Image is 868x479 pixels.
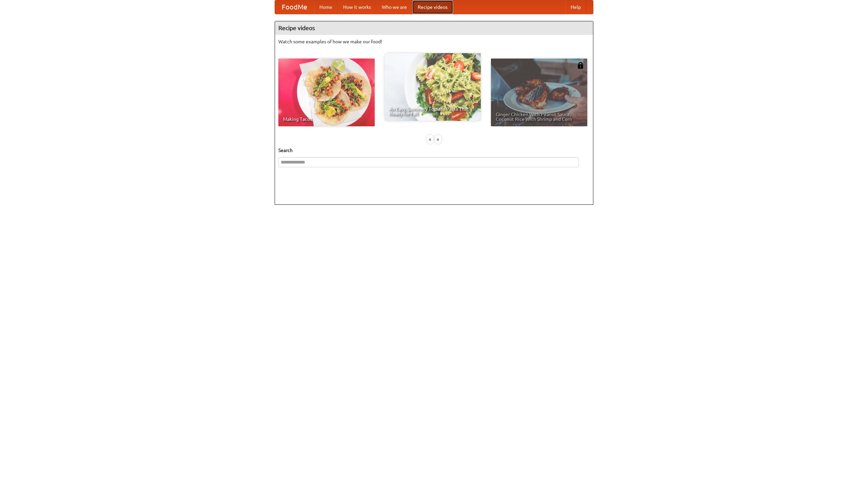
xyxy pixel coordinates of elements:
span: Making Tacos [283,117,370,122]
a: Help [565,0,586,14]
p: Watch some examples of how we make our food! [278,38,590,45]
a: Home [314,0,338,14]
a: FoodMe [275,0,314,14]
a: Who we are [376,0,412,14]
a: An Easy, Summery Tomato Pasta That's Ready for Fall [384,53,481,121]
h5: Search [278,147,590,154]
h4: Recipe videos [275,21,593,35]
span: An Easy, Summery Tomato Pasta That's Ready for Fall [389,107,476,116]
img: 483408.png [577,62,584,69]
div: » [435,135,441,144]
a: Making Tacos [278,59,375,126]
div: « [427,135,433,144]
a: Recipe videos [412,0,453,14]
a: How it works [338,0,376,14]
